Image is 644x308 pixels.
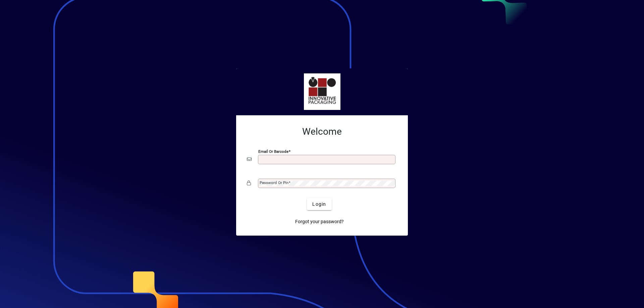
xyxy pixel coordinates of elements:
span: Login [312,201,326,208]
button: Login [307,198,331,210]
a: Forgot your password? [292,215,346,228]
mat-label: Password or Pin [260,180,288,185]
mat-label: Email or Barcode [258,149,288,154]
span: Forgot your password? [295,218,344,225]
h2: Welcome [247,126,397,137]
